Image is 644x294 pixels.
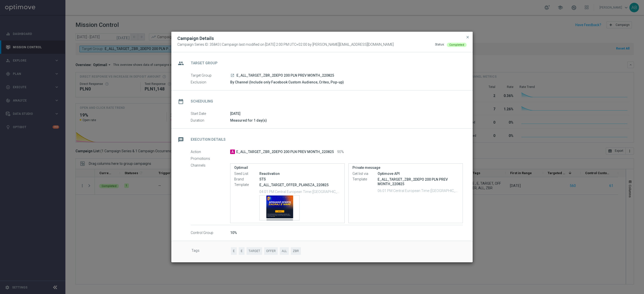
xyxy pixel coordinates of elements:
label: Private message [352,166,459,170]
h2: Execution Details [191,137,226,142]
span: ZBR [291,247,301,255]
span: TARGET [247,247,262,255]
label: Tags [191,247,231,255]
span: 90% [337,150,344,154]
label: Duration [191,118,230,123]
label: Control Group [191,231,230,235]
span: E_ALL_TARGET_ZBR_2DEPO 200 PLN PREV MONTH_220825 [236,150,334,154]
span: A [230,150,235,154]
p: E_ALL_TARGET_ZBR_2DEPO 200 PLN PREV MONTH_220825 [378,177,459,186]
p: 06:01 PM Central European Time ([GEOGRAPHIC_DATA]) (UTC +02:00) [378,188,459,193]
label: Promotions [191,157,230,161]
i: group [176,59,185,68]
h2: Target Group [191,61,218,66]
div: [DATE] [230,111,463,116]
h2: Scheduling [191,99,213,104]
label: Template [352,177,378,182]
i: launch [230,73,234,77]
label: Target Group [191,73,230,78]
div: STS [259,177,341,182]
i: message [176,135,185,144]
p: 04:01 PM Central European Time ([GEOGRAPHIC_DATA]) (UTC +02:00) [259,189,341,194]
span: E_ALL_TARGET_ZBR_2DEPO 200 PLN PREV MONTH_220825 [236,73,334,78]
span: ALL [280,247,289,255]
p: E_ALL_TARGET_OFFER_PLANSZA_220825 [259,183,341,187]
h2: Campaign Details [177,35,214,41]
i: date_range [176,97,185,106]
label: Exclusion [191,80,230,85]
span: Completed [449,43,464,46]
label: Template [234,183,259,187]
label: Seed List [234,172,259,176]
div: Optimove API [378,171,459,176]
span: OFFER [264,247,278,255]
div: By Channel (Include only Facebook Custom Audience, Criteo, Pop-up) [230,80,463,85]
colored-tag: Completed [447,42,467,46]
label: Start Date [191,112,230,116]
label: Optimail [234,166,341,170]
span: E [239,247,245,255]
span: Campaign Series ID: 35843 | Campaign last modified on [DATE] 2:00 PM UTC+02:00 by [PERSON_NAME][E... [177,42,394,47]
div: 10% [230,230,463,235]
label: Brand [234,177,259,182]
span: close [466,35,470,39]
label: Action [191,150,230,154]
a: launch [230,73,235,78]
div: Status: [435,42,445,47]
div: Measured for 1 day(s) [230,118,463,123]
label: Get list via [352,172,378,176]
div: Reactivation [259,171,341,176]
label: Channels [191,163,230,168]
span: E [231,247,237,255]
